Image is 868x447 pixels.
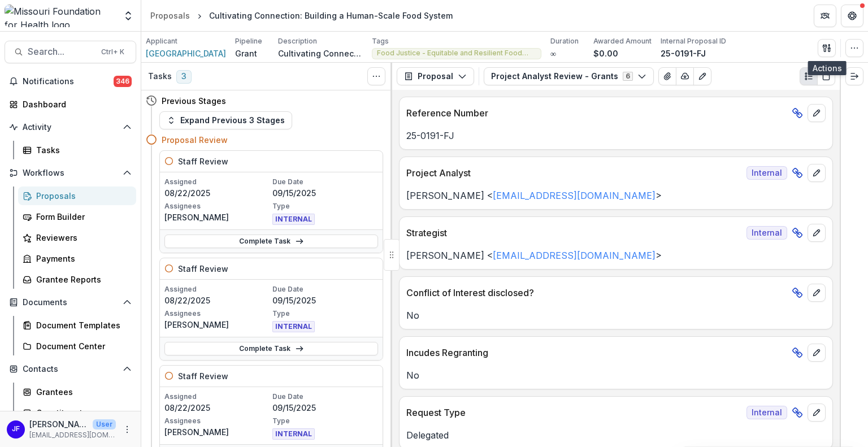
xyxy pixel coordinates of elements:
[406,309,826,322] p: No
[235,36,262,46] p: Pipeline
[150,10,190,21] div: Proposals
[272,309,378,319] p: Type
[36,340,127,352] div: Document Center
[93,419,116,429] p: User
[36,190,127,202] div: Proposals
[272,402,378,414] p: 09/15/2025
[178,263,228,275] h5: Staff Review
[5,41,136,63] button: Search...
[178,155,228,167] h5: Staff Review
[5,360,136,378] button: Open Contacts
[406,368,826,382] p: No
[550,47,556,59] p: ∞
[493,190,656,201] a: [EMAIL_ADDRESS][DOMAIN_NAME]
[406,129,826,142] p: 25-0191-FJ
[36,386,127,398] div: Grantees
[272,201,378,211] p: Type
[29,430,116,440] p: [EMAIL_ADDRESS][DOMAIN_NAME]
[272,321,315,332] span: INTERNAL
[406,286,787,300] p: Conflict of Interest disclosed?
[377,49,536,57] span: Food Justice - Equitable and Resilient Food Systems
[164,319,270,331] p: [PERSON_NAME]
[18,383,136,401] a: Grantees
[176,70,192,84] span: 3
[272,177,378,187] p: Due Date
[36,232,127,244] div: Reviewers
[23,98,127,110] div: Dashboard
[658,67,676,85] button: View Attached Files
[23,77,114,86] span: Notifications
[146,7,457,24] nav: breadcrumb
[808,164,826,182] button: edit
[12,426,20,433] div: Jean Freeman-Crawford
[18,270,136,289] a: Grantee Reports
[164,177,270,187] p: Assigned
[484,67,654,85] button: Project Analyst Review - Grants6
[5,164,136,182] button: Open Workflows
[661,47,706,59] p: 25-0191-FJ
[120,423,134,436] button: More
[164,211,270,223] p: [PERSON_NAME]
[272,284,378,294] p: Due Date
[162,134,228,146] h4: Proposal Review
[162,95,226,107] h4: Previous Stages
[661,36,726,46] p: Internal Proposal ID
[397,67,474,85] button: Proposal
[808,344,826,362] button: edit
[272,428,315,440] span: INTERNAL
[272,214,315,225] span: INTERNAL
[800,67,818,85] button: Plaintext view
[18,141,136,159] a: Tasks
[406,346,787,359] p: Incudes Regranting
[23,364,118,374] span: Contacts
[272,416,378,426] p: Type
[28,46,94,57] span: Search...
[36,253,127,264] div: Payments
[164,284,270,294] p: Assigned
[164,235,378,248] a: Complete Task
[36,274,127,285] div: Grantee Reports
[23,123,118,132] span: Activity
[114,76,132,87] span: 346
[146,47,226,59] span: [GEOGRAPHIC_DATA]
[36,144,127,156] div: Tasks
[164,201,270,211] p: Assignees
[693,67,711,85] button: Edit as form
[808,284,826,302] button: edit
[18,249,136,268] a: Payments
[845,67,863,85] button: Expand right
[18,186,136,205] a: Proposals
[209,10,453,21] div: Cultivating Connection: Building a Human-Scale Food System
[817,67,835,85] button: PDF view
[550,36,579,46] p: Duration
[146,36,177,46] p: Applicant
[593,47,618,59] p: $0.00
[5,118,136,136] button: Open Activity
[372,36,389,46] p: Tags
[164,402,270,414] p: 08/22/2025
[272,187,378,199] p: 09/15/2025
[272,294,378,306] p: 09/15/2025
[814,5,836,27] button: Partners
[406,406,742,419] p: Request Type
[593,36,652,46] p: Awarded Amount
[367,67,385,85] button: Toggle View Cancelled Tasks
[808,403,826,422] button: edit
[178,370,228,382] h5: Staff Review
[23,298,118,307] span: Documents
[164,416,270,426] p: Assignees
[406,106,787,120] p: Reference Number
[164,426,270,438] p: [PERSON_NAME]
[36,211,127,223] div: Form Builder
[808,104,826,122] button: edit
[164,392,270,402] p: Assigned
[159,111,292,129] button: Expand Previous 3 Stages
[5,72,136,90] button: Notifications346
[146,7,194,24] a: Proposals
[18,207,136,226] a: Form Builder
[406,226,742,240] p: Strategist
[5,293,136,311] button: Open Documents
[493,250,656,261] a: [EMAIL_ADDRESS][DOMAIN_NAME]
[406,428,826,442] p: Delegated
[5,5,116,27] img: Missouri Foundation for Health logo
